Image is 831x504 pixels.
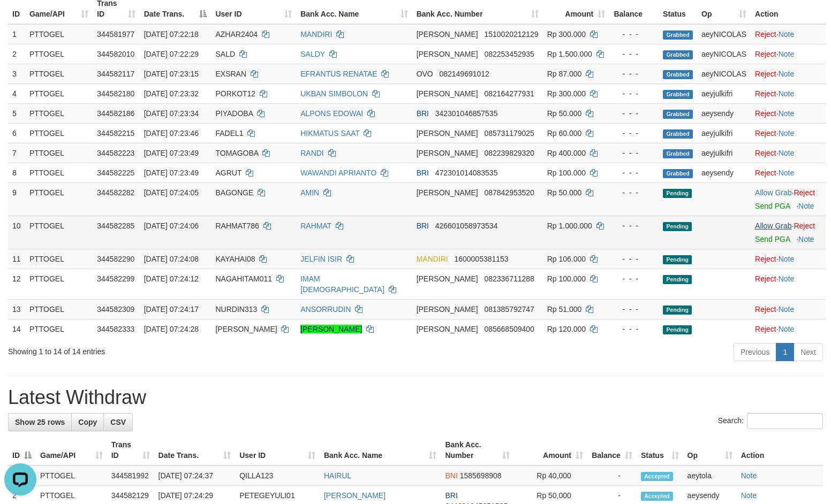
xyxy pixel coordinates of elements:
[663,325,692,334] span: Pending
[324,491,386,500] a: [PERSON_NAME]
[215,30,258,39] span: AZHAR2404
[97,70,134,78] span: 344582117
[614,128,654,139] div: - - -
[300,188,319,197] a: AMIN
[97,129,134,138] span: 344582215
[8,319,25,339] td: 14
[751,143,826,163] td: ·
[755,188,791,197] a: Allow Grab
[417,169,429,177] span: BRI
[97,50,134,58] span: 344582010
[8,299,25,319] td: 13
[417,188,478,197] span: [PERSON_NAME]
[547,274,586,283] span: Rp 100.000
[8,413,72,431] a: Show 25 rows
[547,169,586,177] span: Rp 100.000
[110,418,126,426] span: CSV
[751,123,826,143] td: ·
[547,255,586,263] span: Rp 106.000
[97,188,134,197] span: 344582282
[215,255,255,263] span: KAYAHAI08
[794,343,823,361] a: Next
[755,129,776,138] a: Reject
[547,149,586,157] span: Rp 400.000
[614,304,654,315] div: - - -
[755,188,794,197] span: ·
[144,169,199,177] span: [DATE] 07:23:49
[751,44,826,64] td: ·
[614,220,654,231] div: - - -
[445,491,457,500] span: BRI
[25,319,93,339] td: PTTOGEL
[614,167,654,178] div: - - -
[25,163,93,182] td: PTTOGEL
[683,435,737,465] th: Op: activate to sort column ascending
[300,149,324,157] a: RANDI
[484,129,534,138] span: Copy 085731179025 to clipboard
[614,49,654,59] div: - - -
[697,44,751,64] td: aeyNICOLAS
[25,216,93,249] td: PTTOGEL
[144,274,199,283] span: [DATE] 07:24:12
[25,143,93,163] td: PTTOGEL
[25,64,93,83] td: PTTOGEL
[300,30,332,39] a: MANDIRI
[798,235,814,243] a: Note
[751,249,826,269] td: ·
[25,269,93,299] td: PTTOGEL
[8,387,823,408] h1: Latest Withdraw
[697,83,751,103] td: aeyjulkifri
[779,109,795,118] a: Note
[751,163,826,182] td: ·
[663,169,693,178] span: Grabbed
[663,149,693,158] span: Grabbed
[614,108,654,119] div: - - -
[697,24,751,44] td: aeyNICOLAS
[144,255,199,263] span: [DATE] 07:24:08
[417,325,478,333] span: [PERSON_NAME]
[514,435,587,465] th: Amount: activate to sort column ascending
[439,70,489,78] span: Copy 082149691012 to clipboard
[779,129,795,138] a: Note
[78,418,97,426] span: Copy
[614,88,654,99] div: - - -
[514,465,587,486] td: Rp 40,000
[417,149,478,157] span: [PERSON_NAME]
[107,465,154,486] td: 344581992
[779,169,795,177] a: Note
[8,83,25,103] td: 4
[755,30,776,39] a: Reject
[215,169,241,177] span: AGRUT
[97,89,134,98] span: 344582180
[36,465,107,486] td: PTTOGEL
[97,169,134,177] span: 344582225
[300,305,351,314] a: ANSORRUDIN
[779,70,795,78] a: Note
[755,70,776,78] a: Reject
[751,83,826,103] td: ·
[751,182,826,216] td: ·
[97,325,134,333] span: 344582333
[697,163,751,182] td: aeysendy
[755,222,791,230] a: Allow Grab
[144,70,199,78] span: [DATE] 07:23:15
[15,418,65,426] span: Show 25 rows
[755,169,776,177] a: Reject
[215,129,243,138] span: FADEL1
[484,89,534,98] span: Copy 082164277931 to clipboard
[417,70,433,78] span: OVO
[300,255,342,263] a: JELFIN ISIR
[641,492,673,501] span: Accepted
[547,129,582,138] span: Rp 60.000
[751,64,826,83] td: ·
[755,109,776,118] a: Reject
[663,70,693,79] span: Grabbed
[798,202,814,210] a: Note
[445,471,457,480] span: BNI
[484,305,534,314] span: Copy 081385792747 to clipboard
[547,325,586,333] span: Rp 120.000
[144,222,199,230] span: [DATE] 07:24:06
[107,435,154,465] th: Trans ID: activate to sort column ascending
[71,413,104,431] a: Copy
[144,109,199,118] span: [DATE] 07:23:34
